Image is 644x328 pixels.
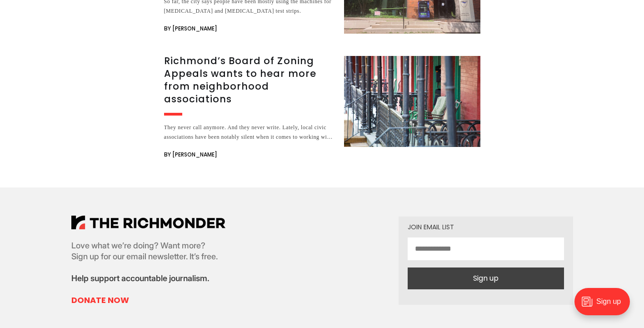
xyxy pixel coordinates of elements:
[164,149,217,160] span: By [PERSON_NAME]
[344,56,480,147] img: Richmond’s Board of Zoning Appeals wants to hear more from neighborhood associations
[71,240,225,262] p: Love what we’re doing? Want more? Sign up for our email newsletter. It’s free.
[71,216,225,229] img: The Richmonder Logo
[71,273,225,284] p: Help support accountable journalism.
[164,55,333,106] h3: Richmond’s Board of Zoning Appeals wants to hear more from neighborhood associations
[408,267,564,289] button: Sign up
[164,123,333,142] div: They never call anymore. And they never write. Lately, local civic associations have been notably...
[164,56,480,160] a: Richmond’s Board of Zoning Appeals wants to hear more from neighborhood associations They never c...
[408,224,564,230] div: Join email list
[567,283,644,328] iframe: portal-trigger
[71,295,225,306] a: Donate Now
[164,23,217,34] span: By [PERSON_NAME]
